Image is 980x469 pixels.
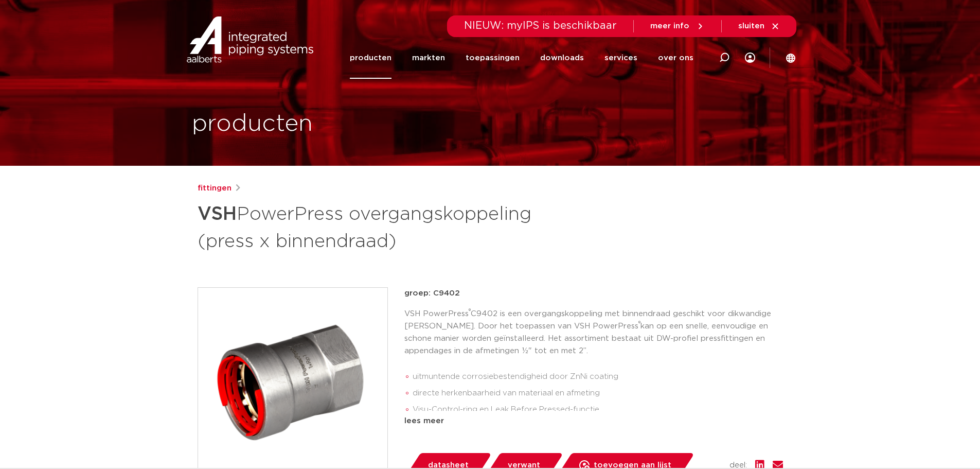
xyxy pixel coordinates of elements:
h1: PowerPress overgangskoppeling (press x binnendraad) [198,199,584,254]
span: meer info [650,22,689,30]
a: services [604,37,637,79]
div: my IPS [745,37,755,79]
p: groep: C9402 [404,287,783,300]
a: producten [350,37,391,79]
strong: VSH [198,205,237,223]
a: meer info [650,22,705,31]
p: VSH PowerPress C9402 is een overgangskoppeling met binnendraad geschikt voor dikwandige [PERSON_N... [404,308,783,357]
div: lees meer [404,415,783,427]
li: directe herkenbaarheid van materiaal en afmeting [413,385,783,402]
span: NIEUW: myIPS is beschikbaar [464,21,617,31]
sup: ® [469,308,471,314]
a: fittingen [198,182,231,195]
sup: ® [638,321,640,326]
a: toepassingen [466,37,520,79]
span: sluiten [738,22,764,30]
a: over ons [658,37,693,79]
h1: producten [192,108,313,141]
nav: Menu [350,37,693,79]
a: downloads [540,37,584,79]
li: uitmuntende corrosiebestendigheid door ZnNi coating [413,369,783,385]
a: markten [412,37,445,79]
li: Visu-Control-ring en Leak Before Pressed-functie [413,402,783,418]
a: sluiten [738,22,780,31]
